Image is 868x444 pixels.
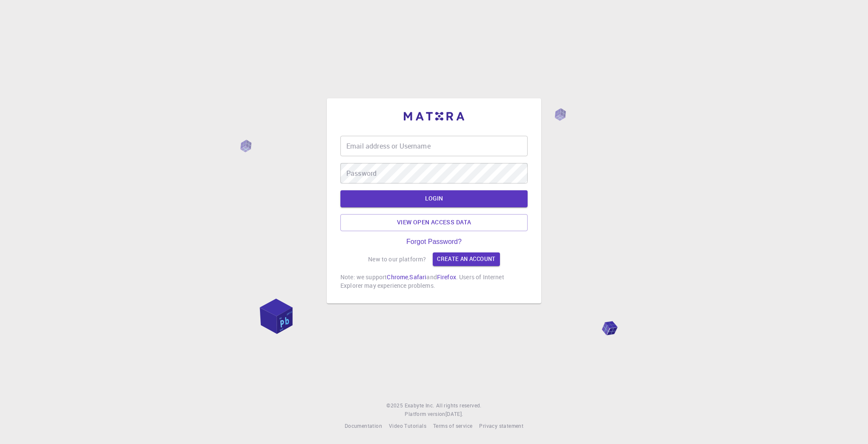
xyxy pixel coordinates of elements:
span: Platform version [405,410,445,418]
a: View open access data [340,214,528,231]
a: Safari [409,273,426,281]
a: Video Tutorials [389,422,426,430]
a: Terms of service [433,422,472,430]
span: All rights reserved. [436,401,482,410]
span: [DATE] . [445,410,463,417]
p: New to our platform? [368,255,426,264]
a: Forgot Password? [406,238,462,246]
a: Chrome [387,273,408,281]
span: © 2025 [386,401,404,410]
span: Privacy statement [479,422,523,429]
a: Firefox [437,273,456,281]
span: Documentation [345,422,382,429]
span: Video Tutorials [389,422,426,429]
a: [DATE]. [445,410,463,418]
a: Privacy statement [479,422,523,430]
p: Note: we support , and . Users of Internet Explorer may experience problems. [340,273,528,290]
span: Exabyte Inc. [405,402,434,409]
span: Terms of service [433,422,472,429]
a: Documentation [345,422,382,430]
a: Create an account [433,252,500,266]
a: Exabyte Inc. [405,401,434,410]
button: LOGIN [340,190,528,207]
